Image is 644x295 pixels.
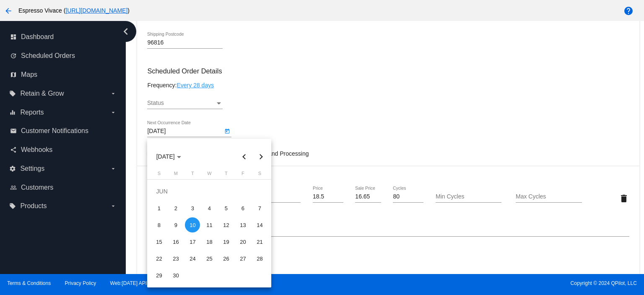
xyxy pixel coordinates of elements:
[234,171,251,179] th: Friday
[218,217,234,232] div: 12
[235,217,250,232] div: 13
[151,250,167,267] td: June 22, 2025
[251,217,268,233] td: June 14, 2025
[168,217,183,232] div: 9
[167,250,184,267] td: June 23, 2025
[184,200,201,217] td: June 3, 2025
[251,171,268,179] th: Saturday
[184,250,201,267] td: June 24, 2025
[168,234,183,249] div: 16
[252,201,267,216] div: 7
[202,234,217,249] div: 18
[151,267,167,284] td: June 29, 2025
[252,234,267,249] div: 21
[184,233,201,250] td: June 17, 2025
[167,200,184,217] td: June 2, 2025
[235,234,250,249] div: 20
[202,217,217,232] div: 11
[151,171,167,179] th: Sunday
[167,171,184,179] th: Monday
[151,217,167,233] td: June 8, 2025
[151,233,167,250] td: June 15, 2025
[236,148,252,165] button: Previous month
[234,217,251,233] td: June 13, 2025
[156,153,181,160] span: [DATE]
[218,234,234,249] div: 19
[234,233,251,250] td: June 20, 2025
[150,148,188,165] button: Choose month and year
[185,217,200,232] div: 10
[184,171,201,179] th: Tuesday
[167,233,184,250] td: June 16, 2025
[202,201,217,216] div: 4
[201,200,218,217] td: June 4, 2025
[235,201,250,216] div: 6
[185,234,200,249] div: 17
[218,233,234,250] td: June 19, 2025
[252,251,267,266] div: 28
[218,171,234,179] th: Thursday
[218,201,234,216] div: 5
[185,201,200,216] div: 3
[251,200,268,217] td: June 7, 2025
[151,200,167,217] td: June 1, 2025
[251,250,268,267] td: June 28, 2025
[235,251,250,266] div: 27
[151,201,166,216] div: 1
[151,251,166,266] div: 22
[234,200,251,217] td: June 6, 2025
[201,250,218,267] td: June 25, 2025
[201,217,218,233] td: June 11, 2025
[218,250,234,267] td: June 26, 2025
[234,250,251,267] td: June 27, 2025
[167,267,184,284] td: June 30, 2025
[184,217,201,233] td: June 10, 2025
[252,148,269,165] button: Next month
[251,233,268,250] td: June 21, 2025
[252,217,267,232] div: 14
[168,268,183,283] div: 30
[185,251,200,266] div: 24
[202,251,217,266] div: 25
[218,217,234,233] td: June 12, 2025
[218,200,234,217] td: June 5, 2025
[168,201,183,216] div: 2
[218,251,234,266] div: 26
[167,217,184,233] td: June 9, 2025
[151,268,166,283] div: 29
[151,234,166,249] div: 15
[151,183,268,200] td: JUN
[151,217,166,232] div: 8
[168,251,183,266] div: 23
[201,233,218,250] td: June 18, 2025
[201,171,218,179] th: Wednesday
